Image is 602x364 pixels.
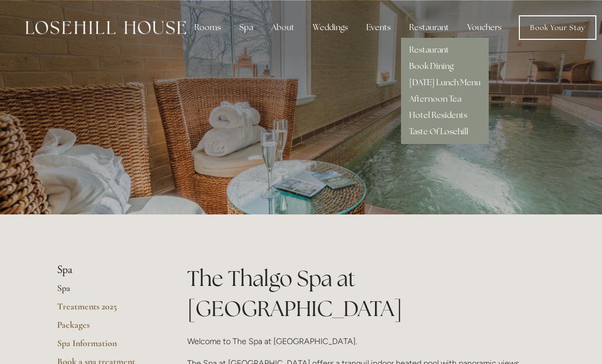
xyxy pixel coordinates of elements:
p: Welcome to The Spa at [GEOGRAPHIC_DATA]. [187,334,545,348]
li: Spa [57,263,155,277]
div: Spa [231,17,261,38]
a: Spa Information [57,337,155,356]
a: Restaurant [409,44,449,55]
div: Restaurant [401,17,457,38]
a: Packages [57,319,155,337]
a: Afternoon Tea [409,93,461,104]
img: Losehill House [26,21,186,34]
div: Events [358,17,399,38]
a: Book Dining [409,61,454,71]
a: Treatments 2025 [57,301,155,319]
a: Hotel Residents [409,110,467,120]
a: Book Your Stay [519,15,596,40]
a: Vouchers [459,17,510,38]
div: About [263,17,303,38]
a: [DATE] Lunch Menu [409,77,481,88]
div: Rooms [186,17,229,38]
a: Taste Of Losehill [409,126,468,137]
h1: The Thalgo Spa at [GEOGRAPHIC_DATA] [187,263,545,324]
a: Spa [57,282,155,301]
div: Weddings [305,17,356,38]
